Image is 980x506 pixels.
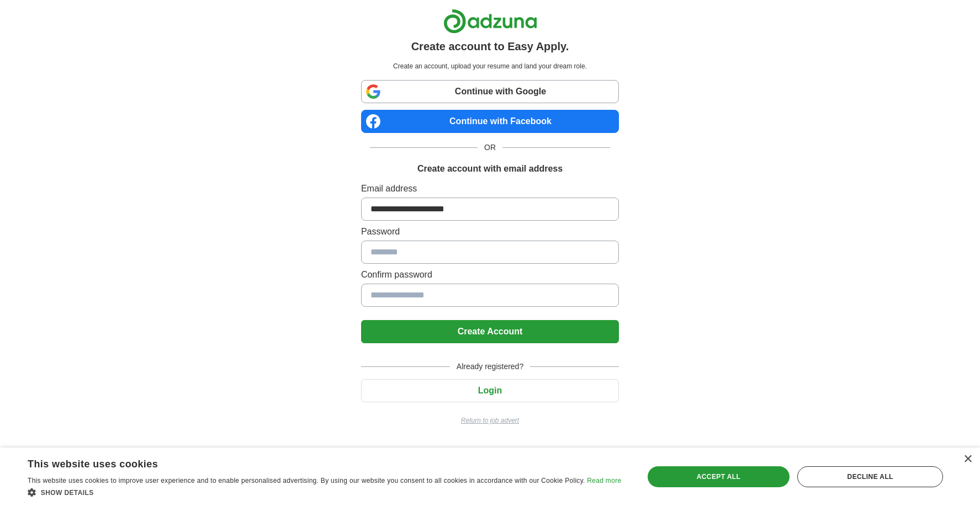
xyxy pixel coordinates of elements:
a: Continue with Facebook [361,110,619,133]
div: Accept all [648,466,790,487]
div: Close [963,455,972,464]
div: Decline all [797,466,943,487]
p: Create an account, upload your resume and land your dream role. [363,61,617,71]
a: Read more, opens a new window [587,477,621,484]
button: Create Account [361,320,619,343]
button: Login [361,379,619,402]
span: OR [478,142,502,153]
h1: Create account to Easy Apply. [411,38,569,55]
div: Show details [28,487,621,498]
a: Login [361,386,619,395]
span: Already registered? [450,361,530,372]
label: Confirm password [361,268,619,281]
a: Continue with Google [361,80,619,103]
a: Return to job advert [361,416,619,425]
h1: Create account with email address [417,162,563,175]
label: Password [361,225,619,238]
img: Adzuna logo [443,9,537,34]
label: Email address [361,182,619,195]
div: This website uses cookies [28,454,594,471]
span: This website uses cookies to improve user experience and to enable personalised advertising. By u... [28,477,585,484]
span: Show details [41,489,94,497]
